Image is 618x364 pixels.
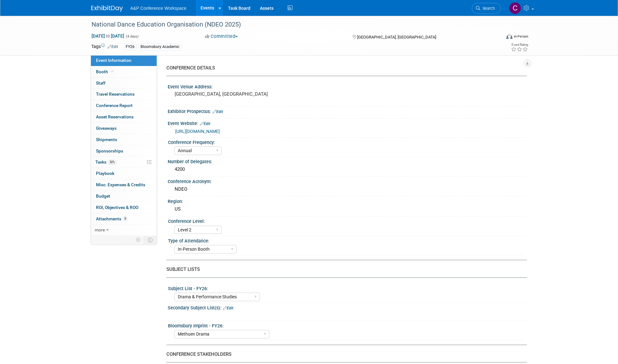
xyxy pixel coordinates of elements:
[91,191,157,202] a: Budget
[357,35,436,39] span: [GEOGRAPHIC_DATA], [GEOGRAPHIC_DATA]
[125,34,139,39] span: (4 days)
[175,129,220,134] a: [URL][DOMAIN_NAME]
[472,3,501,14] a: Search
[168,157,527,165] div: Number of Delegates:
[464,33,529,42] div: Event Format
[172,184,522,194] div: NDEO
[91,224,157,236] a: more
[96,58,131,63] span: Event Information
[168,177,527,185] div: Conference Acronym:
[168,217,524,224] div: Conference Level:
[223,306,233,310] a: Edit
[96,205,138,210] span: ROI, Objectives & ROO
[96,92,135,97] span: Travel Reservations
[95,227,105,232] span: more
[166,266,522,273] div: SUBJECT LISTS
[511,43,528,46] div: Event Rating
[91,146,157,157] a: Sponsorships
[91,179,157,190] a: Misc. Expenses & Credits
[203,33,240,40] button: Committed
[175,91,310,97] pre: [GEOGRAPHIC_DATA], [GEOGRAPHIC_DATA]
[168,107,527,115] div: Exhibitor Prospectus:
[509,2,521,14] img: Christine Ritchlin
[96,137,117,142] span: Shipments
[91,100,157,111] a: Conference Report
[91,134,157,145] a: Shipments
[96,81,105,86] span: Staff
[91,66,157,77] a: Booth
[111,70,114,73] i: Booth reservation complete
[108,45,118,49] a: Edit
[96,182,145,187] span: Misc. Expenses & Credits
[168,119,527,127] div: Event Website:
[168,303,527,311] div: Secondary Subject List(s):
[91,202,157,213] a: ROI, Objectives & ROO
[91,78,157,89] a: Staff
[96,114,134,119] span: Asset Reservations
[168,197,527,205] div: Region:
[91,33,124,39] span: [DATE] [DATE]
[96,126,117,131] span: Giveaways
[168,236,524,244] div: Type of Attendance:
[166,65,522,71] div: CONFERENCE DETAILS
[200,122,210,126] a: Edit
[91,5,123,12] img: ExhibitDay
[124,44,136,50] div: FY26
[89,19,491,30] div: National Dance Education Organisation (NDEO 2025)
[506,34,513,39] img: Format-Inperson.png
[168,321,524,329] div: Bloomsbury Imprint - FY26:
[172,164,522,174] div: 4200
[168,284,524,292] div: Subject List - FY26:
[213,110,223,114] a: Edit
[96,171,114,176] span: Playbook
[130,6,187,11] span: A&P Conference Workspace
[166,351,522,358] div: CONFERENCE STAKEHOLDERS
[513,34,528,39] div: In-Person
[96,216,128,221] span: Attachments
[91,43,118,51] td: Tags
[91,168,157,179] a: Playbook
[480,6,495,11] span: Search
[172,204,522,214] div: US
[108,160,117,164] span: 50%
[168,82,527,90] div: Event Venue Address:
[91,89,157,100] a: Travel Reservations
[96,103,133,108] span: Conference Report
[91,55,157,66] a: Event Information
[96,69,115,74] span: Booth
[105,33,111,39] span: to
[95,159,117,164] span: Tasks
[168,138,524,146] div: Conference Frequency:
[144,236,157,244] td: Toggle Event Tabs
[91,157,157,168] a: Tasks50%
[91,123,157,134] a: Giveaways
[91,111,157,122] a: Asset Reservations
[123,216,128,221] span: 8
[96,194,110,199] span: Budget
[139,44,181,50] div: Bloomsbury Academic
[133,236,144,244] td: Personalize Event Tab Strip
[96,148,123,153] span: Sponsorships
[91,213,157,224] a: Attachments8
